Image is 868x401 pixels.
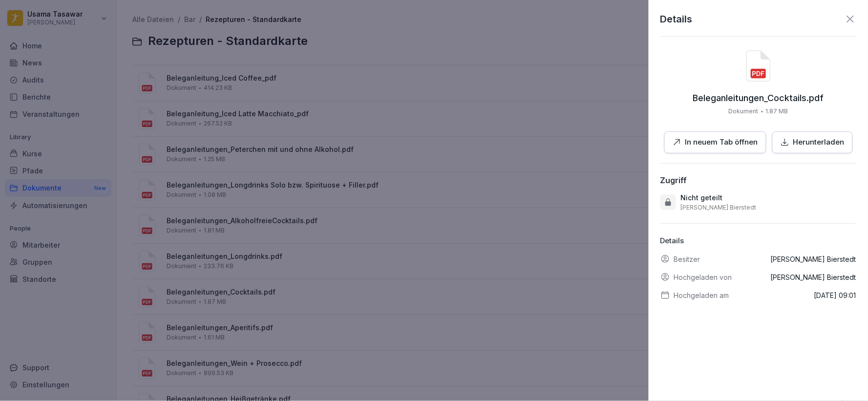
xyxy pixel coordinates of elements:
[674,254,700,264] p: Besitzer
[674,272,732,282] p: Hochgeladen von
[685,137,758,148] p: In neuem Tab öffnen
[814,290,856,300] p: [DATE] 09:01
[771,272,856,282] p: [PERSON_NAME] Bierstedt
[681,193,723,203] p: Nicht geteilt
[766,107,788,116] p: 1.87 MB
[674,290,729,300] p: Hochgeladen am
[729,107,759,116] p: Dokument
[681,204,757,211] p: [PERSON_NAME] Bierstedt
[660,12,693,26] p: Details
[693,93,824,103] p: Beleganleitungen_Cocktails.pdf
[771,254,856,264] p: [PERSON_NAME] Bierstedt
[660,175,687,185] div: Zugriff
[660,235,856,247] p: Details
[664,131,766,153] button: In neuem Tab öffnen
[772,131,853,153] button: Herunterladen
[793,137,845,148] p: Herunterladen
